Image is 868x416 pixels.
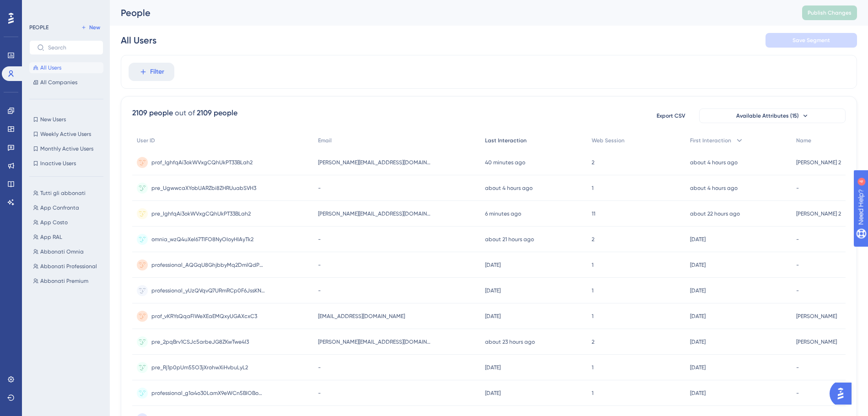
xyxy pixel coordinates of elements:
span: Abbonati Premium [40,277,88,285]
time: 6 minutes ago [485,211,521,217]
span: 1 [592,313,593,320]
span: 1 [592,389,593,397]
div: 2109 people [197,108,237,119]
span: All Companies [40,79,77,86]
span: - [318,364,321,371]
span: Available Attributes (15) [736,112,799,119]
time: about 21 hours ago [485,236,534,243]
span: [PERSON_NAME] [796,338,837,346]
span: - [796,261,799,269]
span: Web Session [592,137,625,144]
span: Last Interaction [485,137,527,144]
time: [DATE] [485,262,501,268]
div: out of [175,108,195,119]
span: [PERSON_NAME] 2 [796,159,841,166]
div: All Users [121,34,156,47]
span: Publish Changes [808,9,852,16]
span: Tutti gli abbonati [40,189,86,197]
button: New [78,22,103,33]
span: pre_UgwwcaXYobUARZbi8ZHRUuabSVH3 [151,184,256,192]
span: prof_vKRYsQqaFlWeXEaEMQxyUGAXcxC3 [151,313,257,320]
button: Publish Changes [802,5,857,20]
span: [PERSON_NAME][EMAIL_ADDRESS][DOMAIN_NAME] [318,338,432,346]
time: about 4 hours ago [690,159,738,166]
div: People [121,6,779,19]
span: - [318,184,321,192]
span: - [796,364,799,371]
span: - [318,389,321,397]
span: pre_IghfqAi3okWVxgCQhUkPT33BLah2 [151,210,251,217]
span: - [796,236,799,243]
time: [DATE] [485,287,501,294]
span: First Interaction [690,137,731,144]
span: Save Segment [793,37,830,44]
time: 40 minutes ago [485,159,525,166]
span: professional_g1a4o30LamX9eWCn5BIOBoOKNSI2 [151,389,266,397]
button: Available Attributes (15) [699,108,846,123]
time: [DATE] [690,339,706,345]
span: [PERSON_NAME][EMAIL_ADDRESS][DOMAIN_NAME] [318,159,432,166]
span: App RAL [40,233,62,241]
button: Inactive Users [29,158,103,169]
span: pre_2pqBrv1CSJc5arbeJG8ZKwTwe4I3 [151,338,249,346]
div: 2109 people [132,108,173,119]
time: [DATE] [690,313,706,319]
span: 1 [592,261,593,269]
button: Filter [129,63,174,81]
time: [DATE] [690,364,706,371]
button: Abbonati Premium [29,276,109,286]
iframe: UserGuiding AI Assistant Launcher [830,380,857,407]
span: All Users [40,64,61,71]
span: App Confronta [40,204,79,211]
time: about 4 hours ago [690,185,738,191]
span: Export CSV [657,112,685,119]
time: [DATE] [485,364,501,371]
span: professional_yUzQVqvQ7URmRCp0F6JssKNkDI63 [151,287,266,294]
time: [DATE] [690,262,706,268]
time: [DATE] [485,390,501,396]
span: Name [796,137,811,144]
button: New Users [29,114,103,125]
span: - [318,287,321,294]
span: Weekly Active Users [40,130,91,138]
span: - [318,236,321,243]
button: Tutti gli abbonati [29,188,109,199]
span: omnia_wzQ4uXel67TlFO8NyOIoyHIAyTk2 [151,236,253,243]
span: professional_AQGqU8GhjbbyMq2DmlQdPu2i4wR2 [151,261,266,269]
span: - [796,184,799,192]
span: [EMAIL_ADDRESS][DOMAIN_NAME] [318,313,405,320]
span: Abbonati Professional [40,263,97,270]
time: about 22 hours ago [690,211,740,217]
span: Email [318,137,332,144]
button: Abbonati Omnia [29,246,109,257]
div: PEOPLE [29,24,49,31]
time: [DATE] [690,287,706,294]
span: Filter [150,66,164,77]
button: Weekly Active Users [29,129,103,140]
span: New Users [40,116,66,123]
button: All Companies [29,77,103,88]
span: Abbonati Omnia [40,248,84,255]
span: 1 [592,184,593,192]
span: - [318,261,321,269]
button: Export CSV [648,108,694,123]
input: Search [48,44,96,51]
span: - [796,389,799,397]
span: [PERSON_NAME] 2 [796,210,841,217]
span: 11 [592,210,595,217]
button: App Costo [29,217,109,228]
span: User ID [137,137,155,144]
time: [DATE] [690,236,706,243]
button: Abbonati Professional [29,261,109,272]
button: All Users [29,62,103,73]
span: [PERSON_NAME][EMAIL_ADDRESS][DOMAIN_NAME] [318,210,432,217]
button: Monthly Active Users [29,143,103,154]
time: about 23 hours ago [485,339,535,345]
span: 2 [592,338,594,346]
span: 2 [592,236,594,243]
span: 1 [592,364,593,371]
span: prof_IghfqAi3okWVxgCQhUkPT33BLah2 [151,159,253,166]
div: 4 [64,5,66,12]
span: New [89,24,100,31]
